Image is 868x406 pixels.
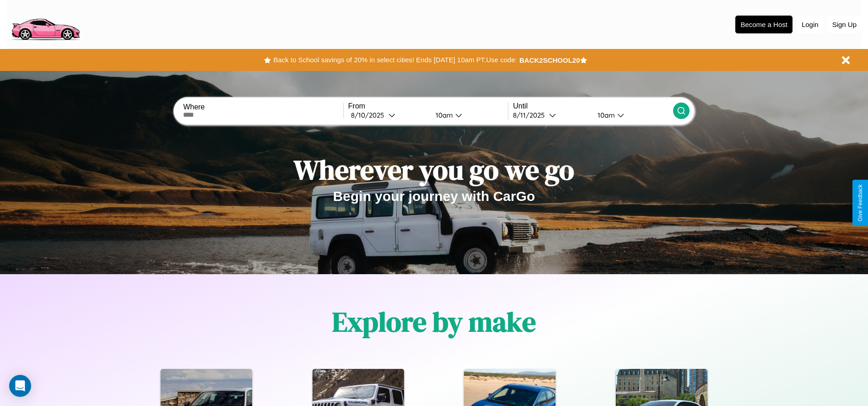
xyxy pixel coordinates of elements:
[428,110,508,120] button: 10am
[593,111,617,119] div: 10am
[857,184,863,222] div: Give Feedback
[183,103,343,111] label: Where
[519,56,580,64] b: BACK2SCHOOL20
[271,54,519,66] button: Back to School savings of 20% in select cities! Ends [DATE] 10am PT.Use code:
[590,110,673,120] button: 10am
[7,5,84,43] img: logo
[348,102,508,110] label: From
[431,111,455,119] div: 10am
[332,303,536,341] h1: Explore by make
[9,375,31,397] div: Open Intercom Messenger
[351,111,388,119] div: 8 / 10 / 2025
[797,16,823,33] button: Login
[348,110,428,120] button: 8/10/2025
[513,111,549,119] div: 8 / 11 / 2025
[513,102,673,110] label: Until
[828,16,861,33] button: Sign Up
[735,16,793,33] button: Become a Host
